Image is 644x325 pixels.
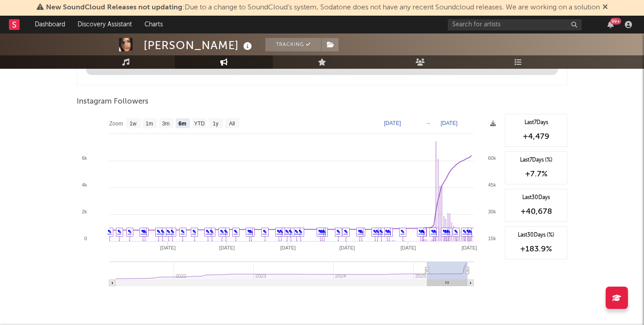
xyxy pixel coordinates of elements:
a: ✎ [298,229,302,234]
text: Zoom [109,121,123,127]
a: Dashboard [29,16,71,33]
a: ✎ [206,229,210,234]
a: ✎ [277,229,281,234]
text: 6k [82,155,87,161]
button: 99+ [607,21,614,28]
a: ✎ [141,229,145,234]
a: ✎ [289,229,293,234]
a: ✎ [128,229,132,234]
div: [PERSON_NAME] [144,38,254,53]
a: ✎ [442,229,446,234]
text: 2k [82,209,87,214]
a: ✎ [400,229,405,234]
text: All [229,121,235,127]
text: 4k [82,182,87,187]
a: ✎ [379,229,383,234]
a: ✎ [318,229,322,234]
a: ✎ [322,229,326,234]
text: [DATE] [384,120,401,126]
a: ✎ [294,229,298,234]
text: 1m [146,121,153,127]
div: Last 7 Days (%) [510,156,562,164]
text: [DATE] [400,245,416,250]
text: YTD [194,121,205,127]
text: 0 [84,236,87,241]
text: → [425,120,431,126]
text: 15k [488,236,496,241]
a: ✎ [373,229,377,234]
a: ✎ [387,229,391,234]
a: ✎ [433,229,437,234]
a: ✎ [446,229,450,234]
text: 60k [488,155,496,161]
text: 6m [178,121,186,127]
a: ✎ [462,229,466,234]
a: ✎ [234,229,238,234]
a: ✎ [385,229,389,234]
text: 1w [130,121,137,127]
text: 1y [213,121,219,127]
span: : Due to a change to SoundCloud's system, Sodatone does not have any recent Soundcloud releases. ... [46,4,600,11]
a: ✎ [336,229,340,234]
a: ✎ [358,229,362,234]
input: Search for artists [448,19,582,30]
div: Last 7 Days [510,119,562,127]
a: ✎ [468,229,472,234]
a: ✎ [117,229,121,234]
span: Dismiss [603,4,608,11]
a: ✎ [421,229,425,234]
span: New SoundCloud Releases not updating [46,4,182,11]
text: [DATE] [281,245,296,250]
a: ✎ [418,229,422,234]
a: Charts [138,16,169,33]
a: ✎ [285,229,289,234]
a: ✎ [224,229,228,234]
a: ✎ [247,229,251,234]
a: ✎ [344,229,348,234]
div: Last 30 Days [510,194,562,202]
div: +183.9 % [510,244,562,254]
text: [DATE] [441,120,458,126]
text: 3m [162,121,170,127]
div: +4,479 [510,131,562,142]
a: ✎ [166,229,170,234]
a: ✎ [466,229,470,234]
text: [DATE] [160,245,176,250]
text: [DATE] [339,245,355,250]
a: ✎ [181,229,185,234]
a: Discovery Assistant [71,16,138,33]
a: ✎ [170,229,174,234]
div: Last 30 Days (%) [510,231,562,239]
span: Instagram Followers [77,96,149,107]
a: ✎ [431,229,435,234]
a: ✎ [210,229,214,234]
a: ✎ [263,229,267,234]
text: [DATE] [219,245,235,250]
div: 99 + [610,18,621,25]
div: +7.7 % [510,169,562,179]
a: ✎ [157,229,161,234]
a: ✎ [192,229,196,234]
a: ✎ [376,229,380,234]
a: ✎ [107,229,111,234]
text: [DATE] [462,245,477,250]
text: 45k [488,182,496,187]
a: ✎ [454,229,458,234]
button: Tracking [265,38,321,51]
a: ✎ [279,229,283,234]
div: +40,678 [510,206,562,217]
text: 30k [488,209,496,214]
a: ✎ [161,229,165,234]
a: ✎ [220,229,224,234]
